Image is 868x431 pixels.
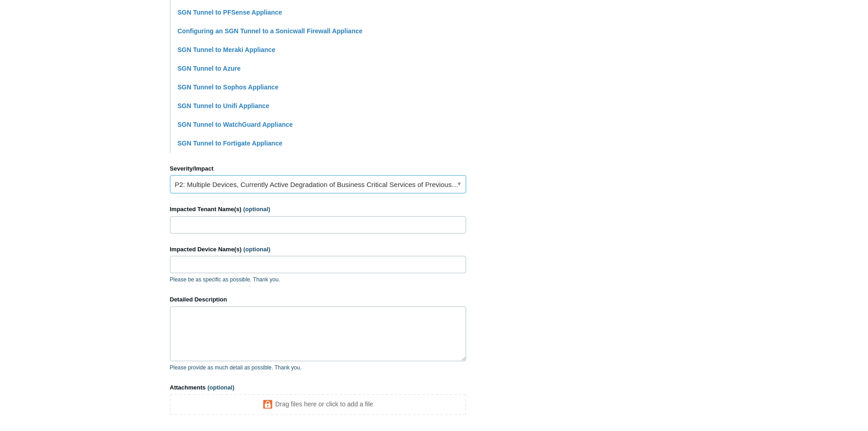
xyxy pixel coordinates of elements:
[178,83,279,91] a: SGN Tunnel to Sophos Appliance
[178,65,241,72] a: SGN Tunnel to Azure
[178,121,293,128] a: SGN Tunnel to WatchGuard Appliance
[178,9,282,16] a: SGN Tunnel to PFSense Appliance
[243,246,270,253] span: (optional)
[170,175,466,193] a: P2: Multiple Devices, Currently Active Degradation of Business Critical Services of Previously Wo...
[170,164,466,173] label: Severity/Impact
[243,206,270,213] span: (optional)
[170,383,466,392] label: Attachments
[170,205,466,214] label: Impacted Tenant Name(s)
[170,295,466,304] label: Detailed Description
[170,275,466,284] p: Please be as specific as possible. Thank you.
[170,363,466,372] p: Please provide as much detail as possible. Thank you.
[178,27,363,35] a: Configuring an SGN Tunnel to a Sonicwall Firewall Appliance
[170,245,466,254] label: Impacted Device Name(s)
[178,140,282,147] a: SGN Tunnel to Fortigate Appliance
[178,102,269,109] a: SGN Tunnel to Unifi Appliance
[178,46,276,53] a: SGN Tunnel to Meraki Appliance
[207,384,234,391] span: (optional)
